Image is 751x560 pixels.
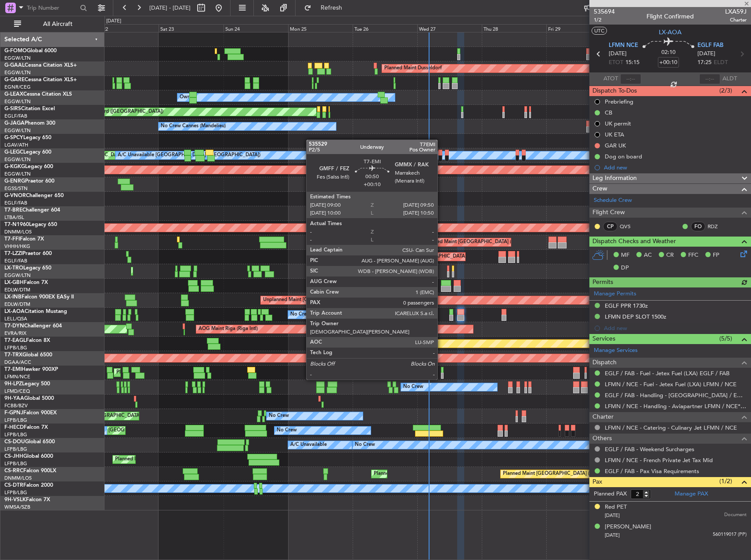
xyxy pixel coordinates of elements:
[269,409,289,423] div: No Crew
[161,120,226,133] div: No Crew Cannes (Mandelieu)
[4,272,31,279] a: EGGW/LTN
[4,388,30,395] a: LFMD/CEQ
[94,24,159,32] div: Fri 22
[355,438,375,452] div: No Crew
[697,58,711,67] span: 17:25
[4,200,27,206] a: EGLF/FAB
[4,410,23,416] span: F-GPNJ
[4,468,56,474] a: CS-RRCFalcon 900LX
[4,352,22,358] span: T7-TRX
[724,511,747,519] span: Document
[4,179,54,184] a: G-ENRGPraetor 600
[625,58,639,67] span: 15:15
[4,48,27,54] span: G-FOMO
[713,531,747,538] span: 560119017 (PP)
[4,323,24,329] span: T7-DYN
[4,323,62,329] a: T7-DYNChallenger 604
[714,58,728,67] span: ELDT
[4,135,51,140] a: G-SPCYLegacy 650
[313,5,350,11] span: Refresh
[4,373,30,380] a: LFMN/NCE
[4,142,28,148] a: LGAV/ATH
[4,410,57,416] a: F-GPNJFalcon 900EX
[605,523,651,531] div: [PERSON_NAME]
[4,127,31,134] a: EGGW/LTN
[4,63,25,68] span: G-GAAL
[4,237,44,242] a: T7-FFIFalcon 7X
[605,467,699,475] a: EGLF / FAB - Pax Visa Requirements
[4,208,22,213] span: T7-BRE
[594,490,627,499] label: Planned PAX
[594,346,638,355] a: Manage Services
[4,454,23,459] span: CS-JHH
[4,396,54,401] a: 9H-YAAGlobal 5000
[376,279,474,292] div: Planned Maint Nice ([GEOGRAPHIC_DATA])
[725,16,747,24] span: Charter
[659,28,682,37] span: LX-AOA
[708,223,727,230] a: RDZ
[4,338,50,343] a: T7-EAGLFalcon 8X
[4,425,24,430] span: F-HECD
[4,106,21,111] span: G-SIRS
[503,467,641,481] div: Planned Maint [GEOGRAPHIC_DATA] ([GEOGRAPHIC_DATA])
[4,309,67,314] a: LX-AOACitation Mustang
[605,532,620,538] span: [DATE]
[605,445,694,453] a: EGLF / FAB - Weekend Surcharges
[288,24,353,32] div: Mon 25
[605,456,713,464] a: LFMN / NCE - French Private Jet Tax Mid
[605,424,737,431] a: LFMN / NCE - Catering - Culinary Jet LFMN / NCE
[4,237,20,242] span: T7-FFI
[4,113,27,119] a: EGLF/FAB
[10,17,95,31] button: All Aircraft
[605,153,642,160] div: Dog on board
[4,475,32,481] a: DNMM/LOS
[644,251,652,260] span: AC
[4,294,74,300] a: LX-INBFalcon 900EX EASy II
[4,150,23,155] span: G-LEGC
[592,358,617,368] span: Dispatch
[4,84,31,90] a: EGNR/CEG
[4,359,31,366] a: DGAA/ACC
[4,164,25,169] span: G-KGKG
[605,131,624,138] div: UK ETA
[425,236,571,249] div: Planned Maint [GEOGRAPHIC_DATA] ([GEOGRAPHIC_DATA] Intl)
[4,121,55,126] a: G-JAGAPhenom 300
[4,92,23,97] span: G-LEAX
[4,280,48,285] a: LX-GBHFalcon 7X
[719,477,732,486] span: (1/2)
[4,287,30,293] a: EDLW/DTM
[592,412,614,422] span: Charter
[482,24,546,32] div: Thu 28
[4,381,22,387] span: 9H-LPZ
[353,24,417,32] div: Tue 26
[180,91,195,104] div: Owner
[4,367,22,372] span: T7-EMI
[666,251,674,260] span: CR
[605,512,620,519] span: [DATE]
[4,55,31,61] a: EGGW/LTN
[4,164,53,169] a: G-KGKGLegacy 600
[592,434,612,444] span: Others
[4,222,29,227] span: T7-N1960
[675,490,708,499] a: Manage PAX
[4,439,25,445] span: CS-DOU
[592,237,676,247] span: Dispatch Checks and Weather
[4,229,32,235] a: DNMM/LOS
[4,179,25,184] span: G-ENRG
[4,214,24,221] a: LTBA/ISL
[4,251,52,256] a: T7-LZZIPraetor 600
[4,171,31,177] a: EGGW/LTN
[4,69,31,76] a: EGGW/LTN
[4,316,27,322] a: LELL/QSA
[159,24,223,32] div: Sat 23
[592,184,607,194] span: Crew
[4,431,27,438] a: LFPB/LBG
[697,50,715,58] span: [DATE]
[4,48,57,54] a: G-FOMOGlobal 6000
[290,438,327,452] div: A/C Unavailable
[115,453,253,466] div: Planned Maint [GEOGRAPHIC_DATA] ([GEOGRAPHIC_DATA])
[4,402,28,409] a: FCBB/BZV
[605,142,626,149] div: GAR UK
[609,50,627,58] span: [DATE]
[4,222,57,227] a: T7-N1960Legacy 650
